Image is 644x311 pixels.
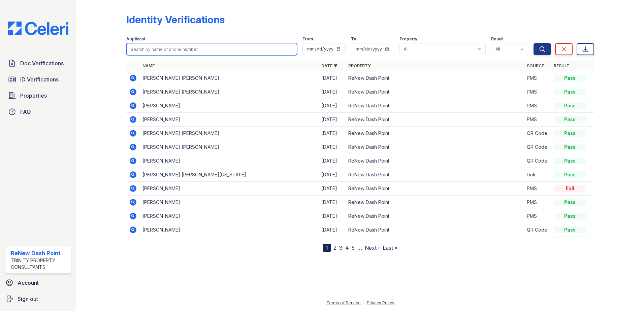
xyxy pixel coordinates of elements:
[3,292,74,306] a: Sign out
[319,154,346,168] td: [DATE]
[554,102,586,109] div: Pass
[527,63,544,68] a: Source
[323,244,331,252] div: 1
[140,127,319,140] td: [PERSON_NAME] [PERSON_NAME]
[554,75,586,81] div: Pass
[554,227,586,233] div: Pass
[491,36,504,42] label: Result
[351,36,356,42] label: To
[346,113,524,127] td: ReNew Dash Point
[319,196,346,209] td: [DATE]
[3,276,74,289] a: Account
[319,85,346,99] td: [DATE]
[352,244,355,251] a: 5
[5,89,71,102] a: Properties
[18,295,38,303] span: Sign out
[346,71,524,85] td: ReNew Dash Point
[3,22,74,35] img: CE_Logo_Blue-a8612792a0a2168367f1c8372b55b34899dd931a85d93a1a3d3e32e68fde9ad4.png
[399,36,417,42] label: Property
[554,63,570,68] a: Result
[11,249,68,257] div: ReNew Dash Point
[346,209,524,223] td: ReNew Dash Point
[524,99,551,113] td: PMS
[20,59,64,67] span: Doc Verifications
[524,71,551,85] td: PMS
[554,171,586,178] div: Pass
[339,244,343,251] a: 3
[554,89,586,95] div: Pass
[140,154,319,168] td: [PERSON_NAME]
[346,182,524,196] td: ReNew Dash Point
[319,99,346,113] td: [DATE]
[20,108,31,116] span: FAQ
[321,63,337,68] a: Date ▼
[524,85,551,99] td: PMS
[333,244,336,251] a: 2
[319,223,346,237] td: [DATE]
[140,71,319,85] td: [PERSON_NAME] [PERSON_NAME]
[554,144,586,150] div: Pass
[319,182,346,196] td: [DATE]
[18,279,39,287] span: Account
[319,209,346,223] td: [DATE]
[142,63,155,68] a: Name
[348,63,371,68] a: Property
[346,168,524,182] td: ReNew Dash Point
[20,92,47,100] span: Properties
[126,13,225,26] div: Identity Verifications
[319,127,346,140] td: [DATE]
[319,71,346,85] td: [DATE]
[319,140,346,154] td: [DATE]
[140,223,319,237] td: [PERSON_NAME]
[554,213,586,219] div: Pass
[363,300,364,305] div: |
[326,300,361,305] a: Terms of Service
[524,168,551,182] td: Link
[319,168,346,182] td: [DATE]
[383,244,397,251] a: Last »
[367,300,394,305] a: Privacy Policy
[140,182,319,196] td: [PERSON_NAME]
[319,113,346,127] td: [DATE]
[140,85,319,99] td: [PERSON_NAME] [PERSON_NAME]
[5,73,71,86] a: ID Verifications
[140,140,319,154] td: [PERSON_NAME] [PERSON_NAME]
[357,244,362,252] span: …
[524,127,551,140] td: QR Code
[345,244,349,251] a: 4
[554,130,586,137] div: Pass
[554,185,586,192] div: Fail
[20,75,59,83] span: ID Verifications
[140,99,319,113] td: [PERSON_NAME]
[346,99,524,113] td: ReNew Dash Point
[5,57,71,70] a: Doc Verifications
[524,154,551,168] td: QR Code
[554,199,586,206] div: Pass
[524,113,551,127] td: PMS
[346,140,524,154] td: ReNew Dash Point
[346,196,524,209] td: ReNew Dash Point
[346,127,524,140] td: ReNew Dash Point
[365,244,380,251] a: Next ›
[302,36,313,42] label: From
[524,140,551,154] td: QR Code
[346,85,524,99] td: ReNew Dash Point
[126,43,297,55] input: Search by name or phone number
[140,113,319,127] td: [PERSON_NAME]
[346,154,524,168] td: ReNew Dash Point
[524,196,551,209] td: PMS
[11,257,68,271] div: Trinity Property Consultants
[140,196,319,209] td: [PERSON_NAME]
[524,223,551,237] td: QR Code
[126,36,145,42] label: Applicant
[524,182,551,196] td: PMS
[554,158,586,164] div: Pass
[346,223,524,237] td: ReNew Dash Point
[5,105,71,118] a: FAQ
[524,209,551,223] td: PMS
[140,168,319,182] td: [PERSON_NAME] [PERSON_NAME][US_STATE]
[140,209,319,223] td: [PERSON_NAME]
[554,116,586,123] div: Pass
